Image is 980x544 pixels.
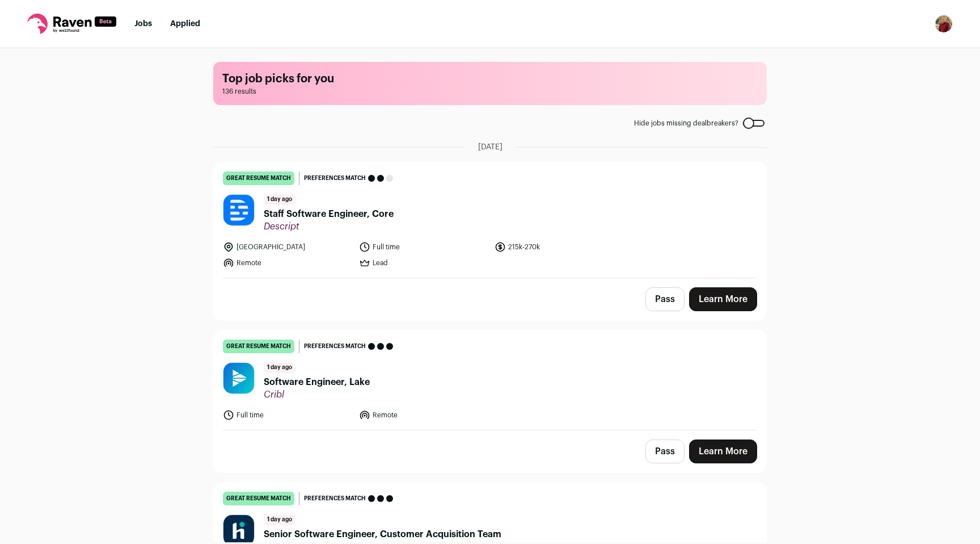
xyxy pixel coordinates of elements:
button: Open dropdown [935,15,953,33]
img: 6a28cc002f3cd2f25d533b5ea15f48ca5e23724937330692b937f6e65a756ac6.jpg [223,195,254,225]
div: great resume match [223,340,294,353]
button: Pass [645,287,685,311]
button: Pass [645,440,685,463]
span: 1 day ago [264,514,295,525]
a: great resume match Preferences match 1 day ago Staff Software Engineer, Core Descript [GEOGRAPHIC... [214,162,766,278]
span: Preferences match [304,493,366,504]
span: 1 day ago [264,194,295,205]
div: great resume match [223,492,294,505]
a: Jobs [134,20,152,28]
div: great resume match [223,171,294,185]
span: Cribl [264,389,370,400]
li: [GEOGRAPHIC_DATA] [223,241,352,253]
a: great resume match Preferences match 1 day ago Software Engineer, Lake Cribl Full time Remote [214,330,766,430]
h1: Top job picks for you [222,71,758,87]
span: 136 results [222,87,758,96]
li: Full time [223,409,352,421]
li: Full time [359,241,488,253]
li: Remote [223,257,352,269]
span: Descript [264,221,394,232]
a: Learn More [689,440,757,463]
span: Staff Software Engineer, Core [264,207,394,221]
span: 1 day ago [264,362,295,373]
li: 215k-270k [495,241,624,253]
a: Applied [170,20,200,28]
span: [DATE] [478,141,502,153]
span: Hide jobs missing dealbreakers? [634,119,738,128]
img: aac85fbee0fd35df2b1d7eceab885039613023d014bee40dd848814b3dafdff0.jpg [223,363,254,394]
li: Lead [359,257,488,269]
img: 7018118-medium_jpg [935,15,953,33]
li: Remote [359,409,488,421]
span: Preferences match [304,173,366,184]
span: Preferences match [304,341,366,352]
span: Software Engineer, Lake [264,375,370,389]
span: Senior Software Engineer, Customer Acquisition Team [264,528,501,541]
a: Learn More [689,287,757,311]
